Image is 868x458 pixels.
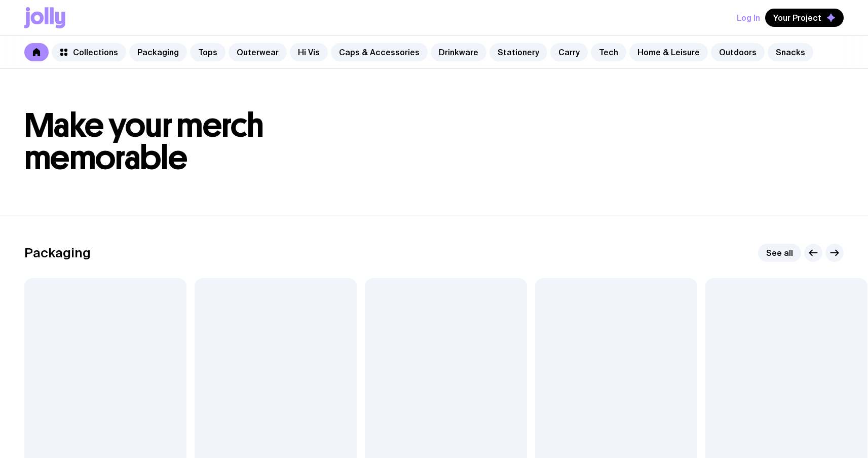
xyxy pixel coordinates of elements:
[489,43,547,61] a: Stationery
[737,9,760,27] button: Log In
[24,105,264,178] span: Make your merch memorable
[331,43,428,61] a: Caps & Accessories
[290,43,328,61] a: Hi Vis
[629,43,708,61] a: Home & Leisure
[229,43,287,61] a: Outerwear
[550,43,588,61] a: Carry
[711,43,765,61] a: Outdoors
[591,43,626,61] a: Tech
[773,13,821,23] span: Your Project
[129,43,187,61] a: Packaging
[765,9,844,27] button: Your Project
[758,244,801,262] a: See all
[431,43,486,61] a: Drinkware
[73,47,118,57] span: Collections
[24,245,91,260] h2: Packaging
[52,43,126,61] a: Collections
[190,43,225,61] a: Tops
[768,43,813,61] a: Snacks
